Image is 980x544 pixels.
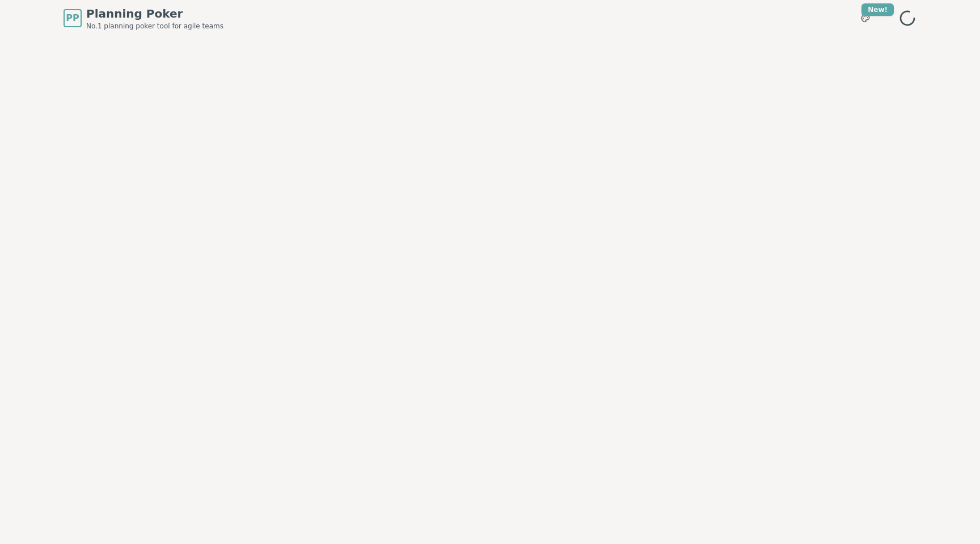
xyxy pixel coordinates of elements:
a: PPPlanning PokerNo.1 planning poker tool for agile teams [64,6,223,31]
span: Planning Poker [86,6,223,22]
button: New! [855,8,876,28]
span: No.1 planning poker tool for agile teams [86,22,223,31]
span: PP [66,11,79,25]
div: New! [861,3,894,16]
